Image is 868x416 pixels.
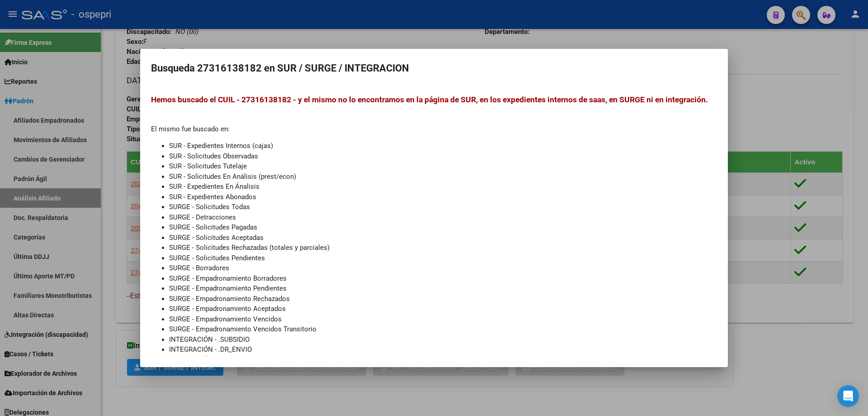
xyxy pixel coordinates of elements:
div: El mismo fue buscado en: [151,94,717,365]
li: SURGE - Detracciones [169,212,717,223]
li: SURGE - Solicitudes Aceptadas [169,233,717,243]
li: SUR - Solicitudes Observadas [169,151,717,162]
li: SUR - Solicitudes Tutelaje [169,161,717,172]
li: SUR - Expedientes Internos (cajas) [169,141,717,151]
li: INTEGRACIÓN - .SUBSIDIO [169,335,717,345]
li: SUR - Expedientes Abonados [169,192,717,202]
li: SURGE - Empadronamiento Aceptados [169,304,717,314]
li: SURGE - Solicitudes Rechazadas (totales y parciales) [169,243,717,253]
li: SURGE - Solicitudes Pagadas [169,222,717,233]
li: SUR - Expedientes En Ánalisis [169,182,717,192]
li: SURGE - Solicitudes Todas [169,202,717,212]
li: INTEGRACIÓN - .DR_ENVIO [169,344,717,355]
span: Hemos buscado el CUIL - 27316138182 - y el mismo no lo encontramos en la página de SUR, en los ex... [151,95,708,104]
li: SURGE - Empadronamiento Pendientes [169,283,717,294]
li: INTEGRACIÓN - Pedidos a SSS [169,355,717,365]
li: SURGE - Borradores [169,263,717,273]
h2: Busqueda 27316138182 en SUR / SURGE / INTEGRACION [151,60,717,77]
li: SURGE - Empadronamiento Vencidos Transitorio [169,324,717,335]
li: SURGE - Empadronamiento Borradores [169,273,717,284]
li: SURGE - Solicitudes Pendientes [169,253,717,263]
li: SURGE - Empadronamiento Rechazados [169,294,717,304]
li: SUR - Solicitudes En Análisis (prest/econ) [169,172,717,182]
div: Open Intercom Messenger [837,385,859,407]
li: SURGE - Empadronamiento Vencidos [169,314,717,325]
